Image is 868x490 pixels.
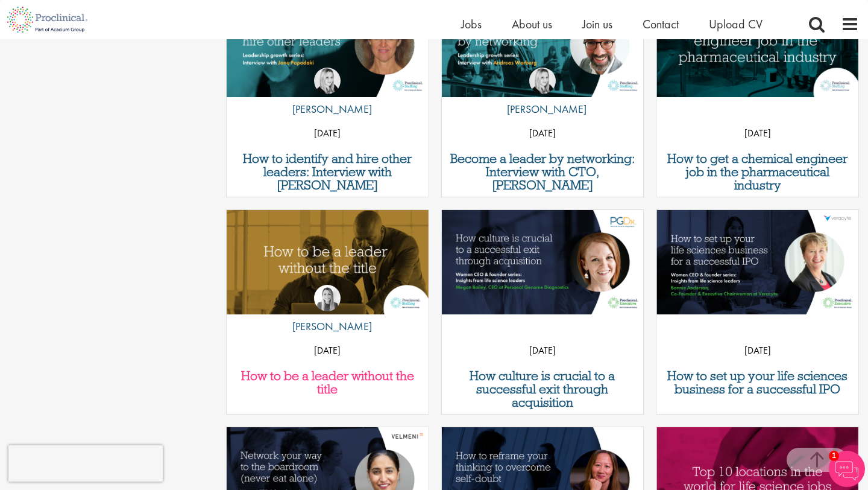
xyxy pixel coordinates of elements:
p: [PERSON_NAME] [498,100,587,118]
a: Link to a post [227,210,429,317]
img: Proclinical Executive - Women CEOs: Insights from life science leaders Bonnie Anderson [656,210,858,315]
img: How can you be a leader without the title [227,210,429,315]
p: [DATE] [442,124,644,142]
a: Hannah Burke [PERSON_NAME] [283,285,372,342]
a: How culture is crucial to a successful exit through acquisition [448,369,638,409]
p: [PERSON_NAME] [283,100,372,118]
p: [DATE] [442,342,644,360]
a: How to identify and hire other leaders: Interview with [PERSON_NAME] [233,152,423,192]
img: Proclinical Executive - Women CEOs: Insights from life science leaders Megan Bailey [442,210,644,315]
iframe: reCAPTCHA [8,445,163,482]
p: [DATE] [656,124,858,142]
img: Naima Morys [314,68,341,94]
p: [PERSON_NAME] [283,317,372,336]
a: How to be a leader without the title [233,369,423,396]
a: About us [512,16,552,32]
a: Link to a post [442,210,644,317]
p: [DATE] [227,124,429,142]
a: Become a leader by networking: Interview with CTO, [PERSON_NAME] [448,152,638,192]
a: How to set up your life sciences business for a successful IPO [662,369,852,396]
a: Naima Morys [PERSON_NAME] [283,68,372,124]
img: Hannah Burke [314,285,341,311]
p: [DATE] [656,342,858,360]
a: Link to a post [656,210,858,317]
img: Naima Morys [529,68,556,94]
span: 1 [829,451,839,461]
a: Naima Morys [PERSON_NAME] [498,68,587,124]
a: How to get a chemical engineer job in the pharmaceutical industry [662,152,852,192]
a: Contact [643,16,679,32]
p: [DATE] [227,342,429,360]
a: Upload CV [709,16,763,32]
a: Jobs [461,16,482,32]
img: Chatbot [829,451,865,487]
a: Join us [582,16,612,32]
